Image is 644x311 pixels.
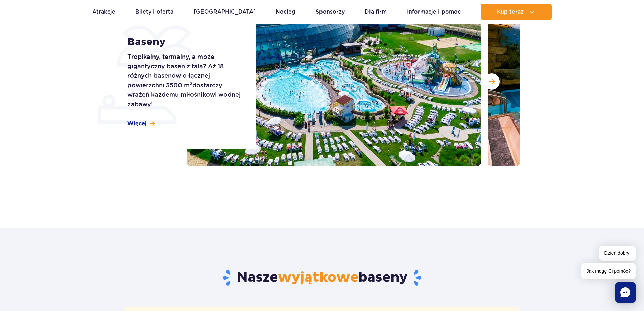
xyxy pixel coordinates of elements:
div: Chat [615,282,636,303]
span: wyjątkowe [278,269,358,286]
span: Kup teraz [497,9,524,15]
a: Informacje i pomoc [407,4,461,20]
a: [GEOGRAPHIC_DATA] [194,4,256,20]
a: Atrakcje [92,4,115,20]
a: Dla firm [365,4,387,20]
span: Więcej [127,120,147,127]
button: Kup teraz [481,4,552,20]
a: Nocleg [276,4,295,20]
span: Jak mogę Ci pomóc? [581,263,636,279]
span: Dzień dobry! [599,246,636,261]
h2: Nasze baseny [124,269,520,287]
sup: 2 [190,81,192,86]
p: Tropikalny, termalny, a może gigantyczny basen z falą? Aż 18 różnych basenów o łącznej powierzchn... [127,52,241,109]
a: Sponsorzy [316,4,345,20]
a: Bilety i oferta [135,4,173,20]
button: Następny slajd [483,73,500,90]
h1: Baseny [127,36,241,48]
a: Więcej [127,120,155,127]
